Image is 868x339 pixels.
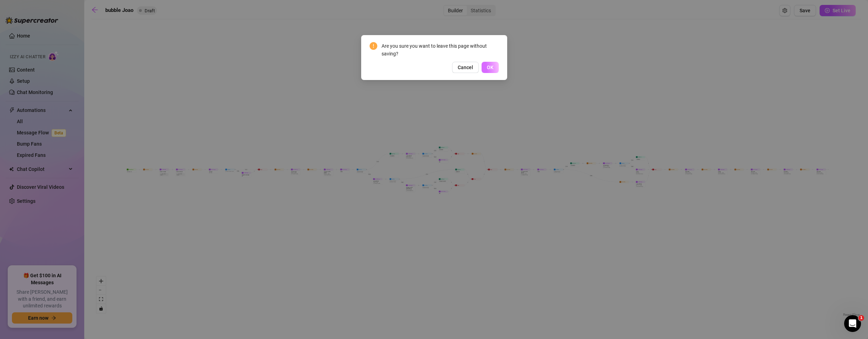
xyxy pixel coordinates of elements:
span: exclamation-circle [370,42,377,50]
button: OK [482,62,499,73]
span: OK [487,65,493,70]
span: 1 [859,315,864,321]
span: Cancel [458,65,473,70]
button: Cancel [452,62,479,73]
iframe: Intercom live chat [844,315,861,332]
div: Are you sure you want to leave this page without saving? [382,42,499,58]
